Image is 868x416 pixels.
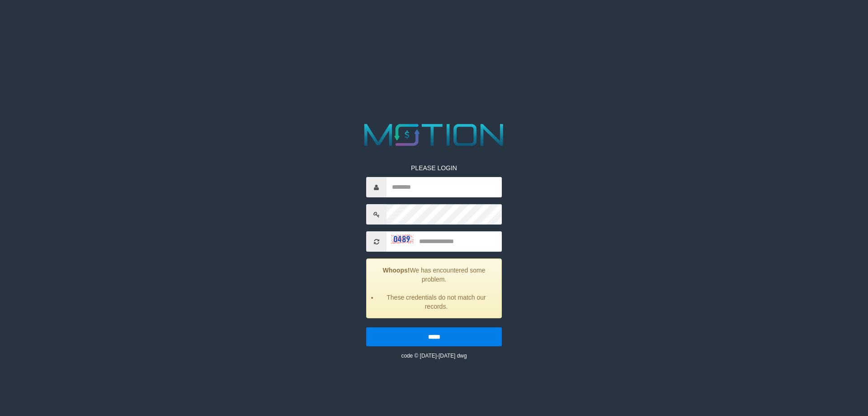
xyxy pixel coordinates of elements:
[401,353,467,359] small: code © [DATE]-[DATE] dwg
[383,267,410,274] strong: Whoops!
[366,258,502,318] div: We has encountered some problem.
[358,120,510,150] img: MOTION_logo.png
[366,163,502,172] p: PLEASE LOGIN
[391,234,414,244] img: captcha
[378,293,495,311] li: These credentials do not match our records.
